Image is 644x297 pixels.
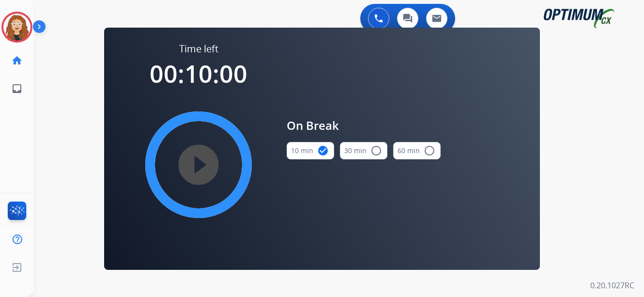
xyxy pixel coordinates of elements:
mat-icon: check_circle [317,145,329,156]
mat-icon: radio_button_unchecked [424,145,435,156]
mat-icon: inbox [11,83,23,94]
button: 60 min [393,142,441,159]
img: avatar [3,14,31,41]
span: On Break [287,117,441,134]
button: 10 min [287,142,334,159]
button: 30 min [340,142,387,159]
mat-icon: home [11,55,23,66]
span: 00:10:00 [150,57,247,90]
mat-icon: radio_button_unchecked [370,145,382,156]
span: Time left [179,42,218,56]
mat-icon: play_circle_filled [193,159,204,171]
p: 0.20.1027RC [590,280,634,291]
